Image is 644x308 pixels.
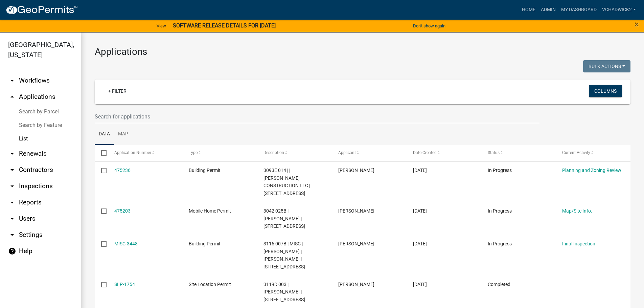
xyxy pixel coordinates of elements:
[95,124,114,145] a: Data
[263,150,284,155] span: Description
[488,208,512,214] span: In Progress
[635,20,639,28] button: Close
[173,22,276,29] strong: SOFTWARE RELEASE DETAILS FOR [DATE]
[599,3,639,16] a: VChadwick2
[332,145,407,161] datatable-header-cell: Applicant
[556,145,630,161] datatable-header-cell: Current Activity
[583,60,630,72] button: Bulk Actions
[8,198,16,206] i: arrow_drop_down
[108,145,182,161] datatable-header-cell: Application Number
[413,208,427,214] span: 09/08/2025
[95,145,108,161] datatable-header-cell: Select
[103,85,132,97] a: + Filter
[8,215,16,223] i: arrow_drop_down
[8,166,16,174] i: arrow_drop_down
[95,46,630,58] h3: Applications
[488,150,500,155] span: Status
[481,145,556,161] datatable-header-cell: Status
[488,168,512,173] span: In Progress
[413,168,427,173] span: 09/08/2025
[538,3,558,16] a: Admin
[8,76,16,85] i: arrow_drop_down
[8,93,16,101] i: arrow_drop_up
[8,231,16,239] i: arrow_drop_down
[562,208,592,214] a: Map/Site Info.
[635,20,639,29] span: ×
[114,150,151,155] span: Application Number
[263,282,305,303] span: 3119D 003 | CYNTHIA S TUMBLIN | PO BOX 57 | 159 HIDDEN LAKE CT
[154,20,169,31] a: View
[263,168,310,196] span: 3093E 014 | | JAMIE TALLENT CONSTRUCTION LLC | 287 TONTO DR
[562,168,621,173] a: Planning and Zoning Review
[589,85,622,97] button: Columns
[114,124,132,145] a: Map
[189,208,231,214] span: Mobile Home Permit
[263,241,305,269] span: 3116 007B | MISC | MICHAEL MORROW | MORROW MARGARET | 693 SEVEN SPRINGS RD
[189,168,221,173] span: Building Permit
[488,241,512,246] span: In Progress
[413,282,427,287] span: 09/08/2025
[114,282,135,287] a: SLP-1754
[413,150,437,155] span: Date Created
[114,208,131,214] a: 475203
[95,110,539,124] input: Search for applications
[338,241,374,246] span: MICHAEL MORROW
[8,182,16,190] i: arrow_drop_down
[189,241,221,246] span: Building Permit
[8,247,16,255] i: help
[338,150,356,155] span: Applicant
[8,150,16,158] i: arrow_drop_down
[114,168,131,173] a: 475236
[562,241,595,246] a: Final Inspection
[189,150,198,155] span: Type
[114,241,138,246] a: MISC-3448
[182,145,257,161] datatable-header-cell: Type
[413,241,427,246] span: 09/08/2025
[410,20,448,31] button: Don't show again
[338,168,374,173] span: KEITH SUMNER
[407,145,481,161] datatable-header-cell: Date Created
[263,208,305,229] span: 3042 025B | FREDRICK B EASLEY | 6902 MT PISGAH RD
[257,145,332,161] datatable-header-cell: Description
[519,3,538,16] a: Home
[562,150,590,155] span: Current Activity
[488,282,510,287] span: Completed
[558,3,599,16] a: My Dashboard
[338,282,374,287] span: BRYCE DEBOARD
[189,282,231,287] span: Site Location Permit
[338,208,374,214] span: PHYLLIS MORRIS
